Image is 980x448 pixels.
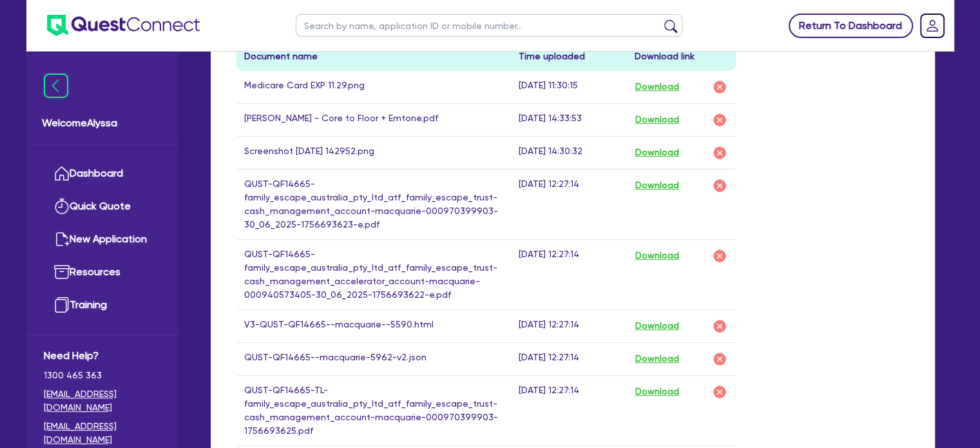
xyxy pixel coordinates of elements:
[634,384,679,400] button: Download
[44,348,160,364] span: Need Help?
[47,15,200,36] img: quest-connect-logo-blue
[44,73,68,98] img: icon-menu-close
[511,239,626,309] td: [DATE] 12:27:14
[236,375,512,445] td: QUST-QF14665-TL-family_escape_australia_pty_ltd_atf_family_escape_trust-cash_management_account-m...
[44,289,160,322] a: Training
[712,112,727,128] img: delete-icon
[44,157,160,190] a: Dashboard
[712,79,727,95] img: delete-icon
[626,42,736,71] th: Download link
[712,384,727,400] img: delete-icon
[236,342,512,375] td: QUST-QF14665--macquarie-5962-v2.json
[54,264,70,280] img: resources
[236,136,512,169] td: Screenshot [DATE] 142952.png
[712,178,727,193] img: delete-icon
[236,239,512,309] td: QUST-QF14665-family_escape_australia_pty_ltd_atf_family_escape_trust-cash_management_accelerator_...
[511,169,626,239] td: [DATE] 12:27:14
[42,115,162,131] span: Welcome Alyssa
[511,342,626,375] td: [DATE] 12:27:14
[236,309,512,342] td: V3-QUST-QF14665--macquarie--5590.html
[54,199,70,214] img: quick-quote
[296,14,682,37] input: Search by name, application ID or mobile number...
[236,103,512,136] td: [PERSON_NAME] - Core to Floor + Emtone.pdf
[54,297,70,313] img: training
[511,309,626,342] td: [DATE] 12:27:14
[634,79,679,95] button: Download
[916,9,949,43] a: Dropdown toggle
[511,136,626,169] td: [DATE] 14:30:32
[44,420,160,447] a: [EMAIL_ADDRESS][DOMAIN_NAME]
[511,375,626,445] td: [DATE] 12:27:14
[634,144,679,161] button: Download
[236,169,512,239] td: QUST-QF14665-family_escape_australia_pty_ltd_atf_family_escape_trust-cash_management_account-macq...
[44,256,160,289] a: Resources
[44,387,160,414] a: [EMAIL_ADDRESS][DOMAIN_NAME]
[44,369,160,382] span: 1300 465 363
[511,42,626,71] th: Time uploaded
[789,14,913,38] a: Return To Dashboard
[634,177,679,194] button: Download
[634,351,679,367] button: Download
[712,318,727,334] img: delete-icon
[44,223,160,256] a: New Application
[634,248,679,264] button: Download
[634,112,679,128] button: Download
[712,248,727,264] img: delete-icon
[511,103,626,136] td: [DATE] 14:33:53
[236,42,512,71] th: Document name
[44,190,160,223] a: Quick Quote
[712,351,727,367] img: delete-icon
[236,71,512,104] td: Medicare Card EXP 11.29.png
[511,71,626,104] td: [DATE] 11:30:15
[54,231,70,247] img: new-application
[712,145,727,161] img: delete-icon
[634,318,679,335] button: Download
